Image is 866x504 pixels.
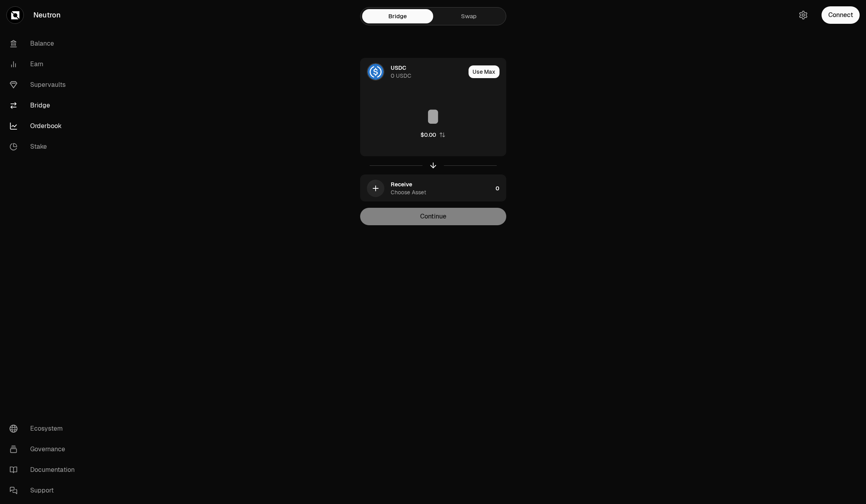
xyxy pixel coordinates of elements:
a: Balance [3,33,86,54]
a: Bridge [3,95,86,116]
div: $0.00 [420,131,436,139]
a: Orderbook [3,116,86,136]
div: Choose Asset [391,188,426,196]
a: Ecosystem [3,418,86,439]
a: Swap [433,9,504,23]
div: 0 [496,175,506,202]
button: Connect [822,6,860,24]
div: ReceiveChoose Asset [361,175,492,202]
a: Bridge [362,9,433,23]
a: Earn [3,54,86,75]
img: USDC Logo [368,64,384,80]
div: USDC LogoUSDC0 USDC [361,58,465,85]
button: ReceiveChoose Asset0 [361,175,506,202]
a: Stake [3,136,86,157]
a: Supervaults [3,75,86,95]
a: Governance [3,439,86,460]
a: Support [3,480,86,501]
a: Documentation [3,460,86,480]
button: $0.00 [420,131,446,139]
div: 0 USDC [391,72,411,80]
button: Use Max [469,65,500,78]
div: USDC [391,64,406,72]
div: Receive [391,180,412,188]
